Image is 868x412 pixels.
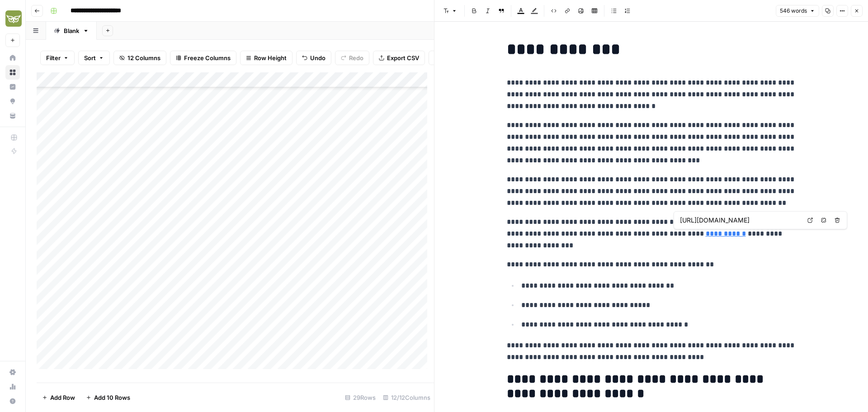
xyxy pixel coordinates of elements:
img: Evergreen Media Logo [5,10,22,27]
button: Export CSV [373,51,425,65]
button: Row Height [240,51,292,65]
button: 12 Columns [113,51,166,65]
span: Freeze Columns [184,53,231,62]
span: Undo [310,53,325,62]
a: Home [5,51,20,65]
button: Filter [40,51,75,65]
span: Redo [349,53,363,62]
button: Undo [296,51,331,65]
button: Add Row [37,390,80,405]
div: 12/12 Columns [379,390,434,405]
a: Usage [5,379,20,394]
div: 29 Rows [341,390,379,405]
button: 546 words [776,5,819,17]
a: Insights [5,80,20,94]
a: Settings [5,365,20,379]
span: Export CSV [387,53,419,62]
span: Row Height [254,53,287,62]
button: Help + Support [5,394,20,408]
span: Filter [46,53,61,62]
button: Sort [78,51,110,65]
span: Sort [84,53,96,62]
a: Opportunities [5,94,20,109]
div: Blank [64,26,79,35]
button: Workspace: Evergreen Media [5,7,20,30]
a: Blank [46,22,97,40]
span: Add 10 Rows [94,393,130,402]
span: 546 words [780,7,807,15]
button: Freeze Columns [170,51,236,65]
a: Browse [5,65,20,80]
span: 12 Columns [127,53,160,62]
button: Redo [335,51,369,65]
button: Add 10 Rows [80,390,136,405]
span: Add Row [50,393,75,402]
a: Your Data [5,109,20,123]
